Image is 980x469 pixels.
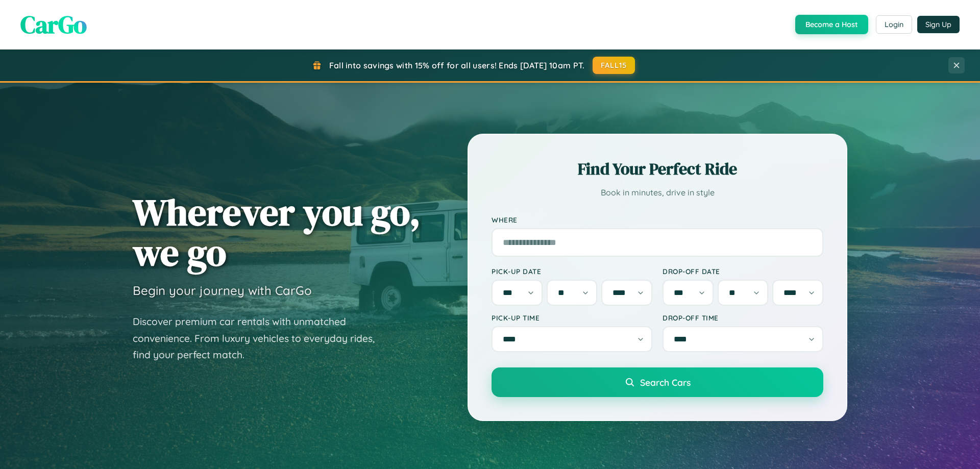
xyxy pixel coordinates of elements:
label: Pick-up Date [492,267,652,276]
label: Pick-up Time [492,313,652,322]
h3: Begin your journey with CarGo [133,283,312,298]
button: Become a Host [795,15,868,34]
label: Drop-off Time [663,313,823,322]
label: Where [492,215,823,224]
span: Search Cars [640,377,691,388]
span: Fall into savings with 15% off for all users! Ends [DATE] 10am PT. [329,60,585,70]
button: Search Cars [492,367,823,397]
button: Sign Up [917,16,960,33]
p: Discover premium car rentals with unmatched convenience. From luxury vehicles to everyday rides, ... [133,313,388,363]
button: Login [876,15,912,34]
h1: Wherever you go, we go [133,192,421,273]
label: Drop-off Date [663,267,823,276]
span: CarGo [20,8,87,41]
h2: Find Your Perfect Ride [492,158,823,180]
p: Book in minutes, drive in style [492,185,823,200]
button: FALL15 [593,57,635,74]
